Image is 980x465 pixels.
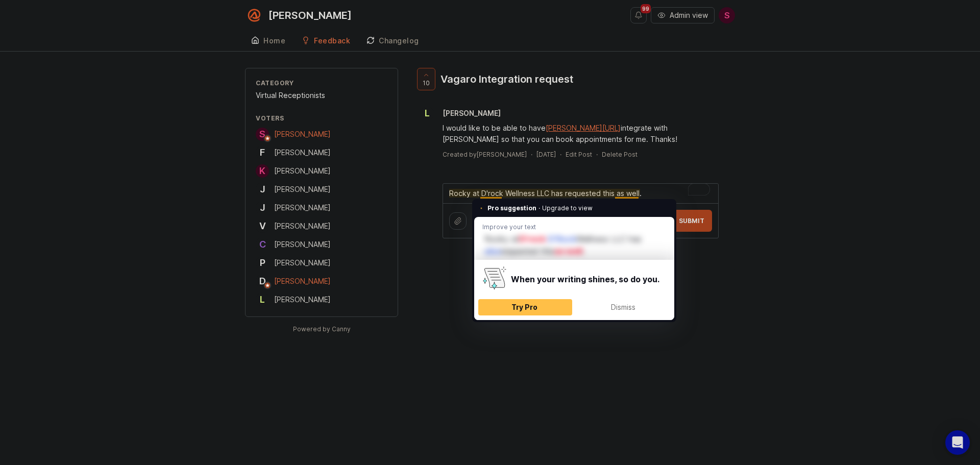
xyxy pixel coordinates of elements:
[314,37,350,44] div: Feedback
[274,203,331,212] span: [PERSON_NAME]
[256,164,269,178] div: K
[719,7,735,23] button: S
[274,277,331,285] span: [PERSON_NAME]
[546,124,621,132] a: [PERSON_NAME][URL]
[724,9,730,21] span: S
[274,185,331,193] span: [PERSON_NAME]
[274,166,331,175] span: [PERSON_NAME]
[414,107,509,120] a: L[PERSON_NAME]
[256,219,269,233] div: V
[296,31,356,52] a: Feedback
[566,150,592,159] div: Edit Post
[268,10,352,20] div: [PERSON_NAME]
[274,258,331,267] span: [PERSON_NAME]
[443,123,719,145] div: I would like to be able to have integrate with [PERSON_NAME] so that you can book appointments fo...
[256,79,387,87] div: Category
[945,430,970,455] div: Open Intercom Messenger
[256,164,331,178] a: K[PERSON_NAME]
[274,222,331,230] span: [PERSON_NAME]
[421,107,434,120] div: L
[245,6,263,25] img: Smith.ai logo
[443,150,527,159] div: Created by [PERSON_NAME]
[256,128,269,141] div: S
[443,184,718,203] textarea: To enrich screen reader interactions, please activate Accessibility in Grammarly extension settings
[274,240,331,249] span: [PERSON_NAME]
[679,217,704,225] span: Submit
[641,4,651,13] span: 99
[536,151,556,158] time: [DATE]
[256,275,331,288] a: D[PERSON_NAME]
[536,150,556,159] a: [DATE]
[291,323,352,335] a: Powered by Canny
[670,10,708,20] span: Admin view
[256,238,269,251] div: C
[256,114,387,123] div: Voters
[256,201,269,214] div: J
[256,256,331,270] a: P[PERSON_NAME]
[379,37,419,44] div: Changelog
[560,150,561,159] div: ·
[256,201,331,214] a: J[PERSON_NAME]
[256,128,331,141] a: S[PERSON_NAME]
[274,148,331,157] span: [PERSON_NAME]
[531,150,532,159] div: ·
[417,68,435,90] button: 10
[423,79,430,87] span: 10
[256,183,331,196] a: J[PERSON_NAME]
[256,90,387,101] div: Virtual Receptionists
[256,275,269,288] div: D
[274,295,331,304] span: [PERSON_NAME]
[256,146,269,159] div: F
[440,72,573,86] div: Vagaro Integration request
[630,7,647,23] button: Notifications
[256,293,269,306] div: L
[443,109,501,117] span: [PERSON_NAME]
[264,135,272,142] img: member badge
[671,210,712,232] button: Submit
[245,31,291,52] a: Home
[651,7,715,23] button: Admin view
[263,37,285,44] div: Home
[256,219,331,233] a: V[PERSON_NAME]
[256,256,269,270] div: P
[596,150,598,159] div: ·
[274,130,331,138] span: [PERSON_NAME]
[602,150,638,159] div: Delete Post
[360,31,425,52] a: Changelog
[256,238,331,251] a: C[PERSON_NAME]
[256,293,331,306] a: L[PERSON_NAME]
[264,282,272,289] img: member badge
[256,183,269,196] div: J
[256,146,331,159] a: F[PERSON_NAME]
